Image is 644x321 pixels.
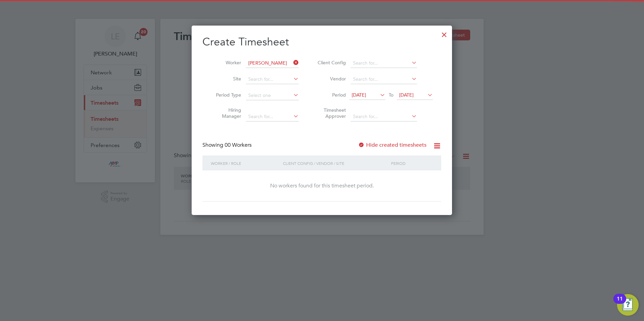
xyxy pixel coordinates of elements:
label: Period [316,92,346,98]
span: 00 Workers [225,142,252,148]
input: Search for... [246,112,299,121]
div: No workers found for this timesheet period. [209,182,434,189]
label: Vendor [316,76,346,82]
div: Period [389,155,434,171]
div: Client Config / Vendor / Site [281,155,389,171]
div: Showing [202,142,253,149]
span: To [387,91,395,99]
span: [DATE] [352,92,366,98]
input: Search for... [246,75,299,84]
label: Timesheet Approver [316,107,346,119]
h2: Create Timesheet [202,35,441,49]
label: Hiring Manager [211,107,241,119]
div: 11 [617,299,623,308]
label: Period Type [211,92,241,98]
label: Site [211,76,241,82]
span: [DATE] [399,92,414,98]
label: Worker [211,60,241,66]
button: Open Resource Center, 11 new notifications [617,294,639,316]
input: Select one [246,91,299,100]
input: Search for... [351,59,417,68]
div: Worker / Role [209,155,281,171]
input: Search for... [351,75,417,84]
label: Client Config [316,60,346,66]
input: Search for... [351,112,417,121]
input: Search for... [246,59,299,68]
label: Hide created timesheets [358,142,426,148]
